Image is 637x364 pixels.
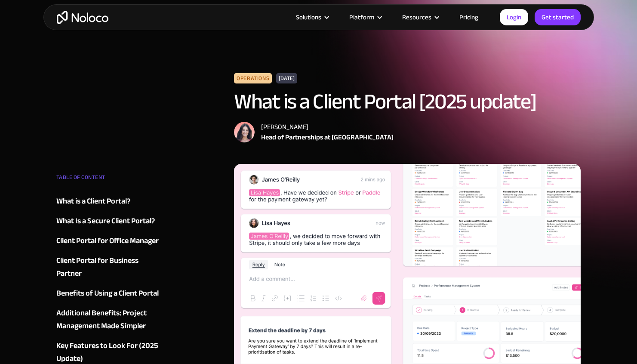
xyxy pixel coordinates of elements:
div: [DATE] [276,73,297,83]
div: Platform [339,12,391,23]
div: Client Portal for Office Manager [56,234,159,247]
div: Resources [402,12,431,23]
div: TABLE OF CONTENT [56,171,160,188]
a: Pricing [449,12,489,23]
a: Client Portal for Business Partner [56,254,160,280]
div: Head of Partnerships at [GEOGRAPHIC_DATA] [261,132,394,142]
div: Operations [234,73,272,83]
h1: What is a Client Portal [2025 update] [234,90,581,113]
a: Get started [535,9,581,25]
div: What is a Client Portal? [56,195,130,208]
a: What is a Client Portal? [56,195,160,208]
a: home [57,11,108,24]
div: Solutions [285,12,339,23]
a: Benefits of Using a Client Portal [56,287,160,300]
a: Additional Benefits: Project Management Made Simpler [56,307,160,333]
div: [PERSON_NAME] [261,122,394,132]
div: Solutions [296,12,321,23]
a: Client Portal for Office Manager [56,234,160,247]
div: Benefits of Using a Client Portal [56,287,159,300]
div: Resources [391,12,449,23]
a: Login [500,9,528,25]
a: What Is a Secure Client Portal? [56,215,160,228]
div: Platform [349,12,374,23]
div: What Is a Secure Client Portal? [56,215,155,228]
